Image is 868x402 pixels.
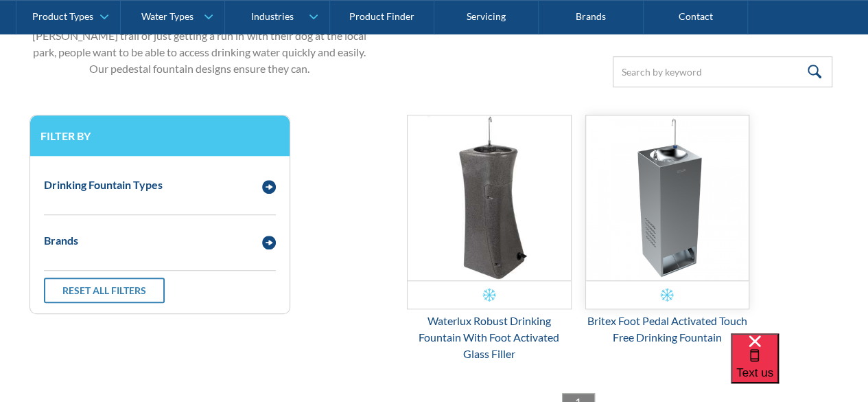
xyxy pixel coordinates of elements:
[250,11,293,23] div: Industries
[40,129,279,142] h3: Filter by
[44,177,163,193] div: Drinking Fountain Types
[731,333,868,402] iframe: podium webchat widget bubble
[585,115,750,346] a: Britex Foot Pedal Activated Touch Free Drinking FountainBritex Foot Pedal Activated Touch Free Dr...
[30,11,370,77] p: Whether [MEDICAL_DATA] on a sun-soaked beach, hiking a winding [PERSON_NAME] trail or just gettin...
[407,313,572,362] div: Waterlux Robust Drinking Fountain With Foot Activated Glass Filler
[613,56,832,87] input: Search by keyword
[407,115,572,362] a: Waterlux Robust Drinking Fountain With Foot Activated Glass FillerWaterlux Robust Drinking Founta...
[585,313,750,346] div: Britex Foot Pedal Activated Touch Free Drinking Fountain
[44,232,78,249] div: Brands
[32,11,93,23] div: Product Types
[44,278,165,303] a: Reset all filters
[408,115,571,280] img: Waterlux Robust Drinking Fountain With Foot Activated Glass Filler
[141,11,193,23] div: Water Types
[586,115,749,280] img: Britex Foot Pedal Activated Touch Free Drinking Fountain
